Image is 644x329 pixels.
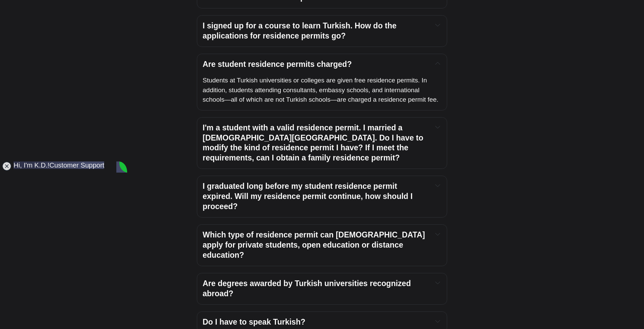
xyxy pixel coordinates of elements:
[203,60,352,69] span: Are student residence permits charged?
[203,77,438,103] span: Students at Turkish universities or colleges are given free residence permits. In addition, stude...
[203,182,415,211] span: I graduated long before my student residence permit expired. Will my residence permit continue, h...
[203,230,427,259] span: Which type of residence permit can [DEMOGRAPHIC_DATA] apply for private students, open education ...
[203,21,399,40] span: I signed up for a course to learn Turkish. How do the applications for residence permits go?
[434,21,441,29] button: Expand toggle to read content
[434,59,441,68] button: Expand toggle to read content
[203,123,425,162] span: I'm a student with a valid residence permit. I married a [DEMOGRAPHIC_DATA][GEOGRAPHIC_DATA]. Do ...
[203,318,305,326] span: Do I have to speak Turkish?
[434,317,441,325] button: Expand toggle to read content
[434,123,441,131] button: Expand toggle to read content
[434,230,441,238] button: Expand toggle to read content
[434,279,441,287] button: Expand toggle to read content
[203,279,413,298] span: Are degrees awarded by Turkish universities recognized abroad?
[434,181,441,189] button: Expand toggle to read content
